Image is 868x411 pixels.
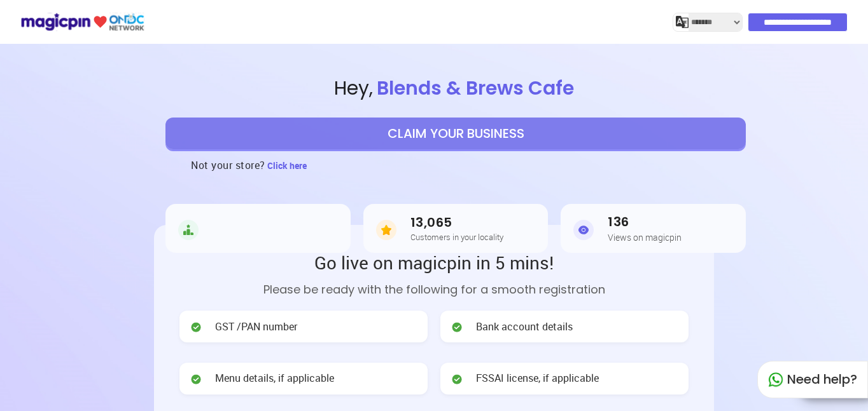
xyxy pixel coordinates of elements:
[190,321,202,334] img: check
[451,321,463,334] img: check
[178,217,199,243] img: Rank
[376,217,396,243] img: Customers
[165,118,746,149] button: CLAIM YOUR BUSINESS
[190,373,202,386] img: check
[608,232,682,242] h5: Views on magicpin
[573,217,594,243] img: Views
[676,16,689,29] img: j2MGCQAAAABJRU5ErkJggg==
[410,215,503,230] h3: 13,065
[768,372,783,387] img: whatapp_green.7240e66a.svg
[267,159,307,172] span: Click here
[757,361,868,398] div: Need help?
[451,373,463,386] img: check
[215,371,334,386] span: Menu details, if applicable
[20,11,144,33] img: ondc-logo-new-small.8a59708e.svg
[43,75,868,102] span: Hey ,
[373,74,578,102] span: Blends & Brews Cafe
[476,371,599,386] span: FSSAI license, if applicable
[608,215,682,229] h3: 136
[179,281,689,298] p: Please be ready with the following for a smooth registration
[410,232,503,241] h5: Customers in your locality
[179,250,689,274] h2: Go live on magicpin in 5 mins!
[191,149,265,181] h3: Not your store?
[476,320,573,334] span: Bank account details
[215,320,297,334] span: GST /PAN number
